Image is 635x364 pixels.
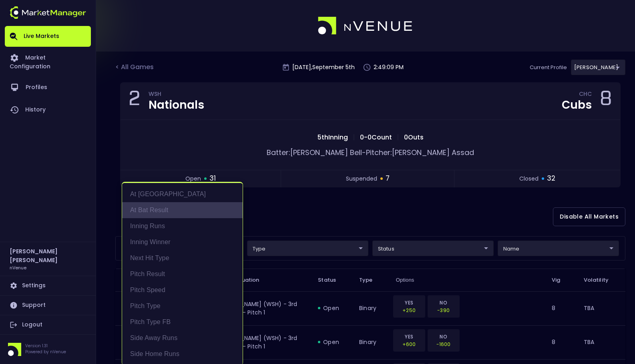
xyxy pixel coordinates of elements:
[122,186,243,202] li: At [GEOGRAPHIC_DATA]
[122,282,243,298] li: Pitch Speed
[122,266,243,282] li: Pitch Result
[122,314,243,330] li: Pitch Type FB
[122,298,243,314] li: Pitch Type
[122,218,243,234] li: Inning Runs
[122,330,243,346] li: Side Away Runs
[122,202,243,218] li: At Bat Result
[122,346,243,362] li: Side Home Runs
[122,250,243,266] li: Next Hit Type
[122,234,243,250] li: Inning Winner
